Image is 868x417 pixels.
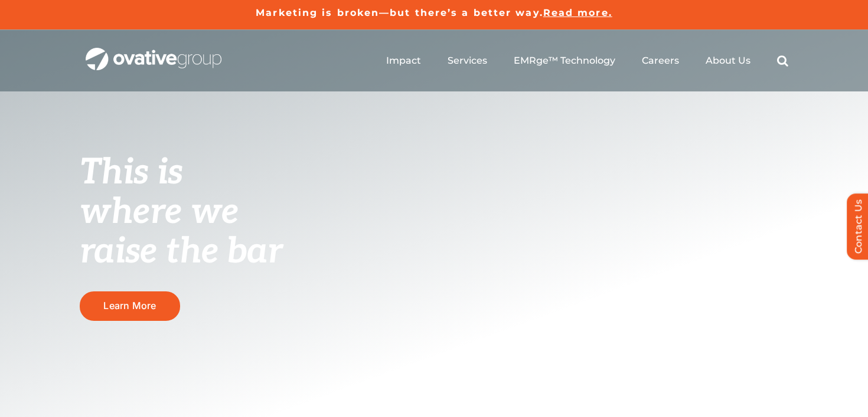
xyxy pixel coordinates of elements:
[256,7,543,18] a: Marketing is broken—but there’s a better way.
[642,55,679,67] a: Careers
[543,7,612,18] a: Read more.
[103,300,156,311] span: Learn More
[514,55,615,67] a: EMRge™ Technology
[86,47,221,58] a: OG_Full_horizontal_WHT
[80,191,282,273] span: where we raise the bar
[706,55,750,67] a: About Us
[80,291,180,320] a: Learn More
[80,152,182,194] span: This is
[386,55,421,67] a: Impact
[386,42,788,80] nav: Menu
[777,55,788,67] a: Search
[448,55,487,67] a: Services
